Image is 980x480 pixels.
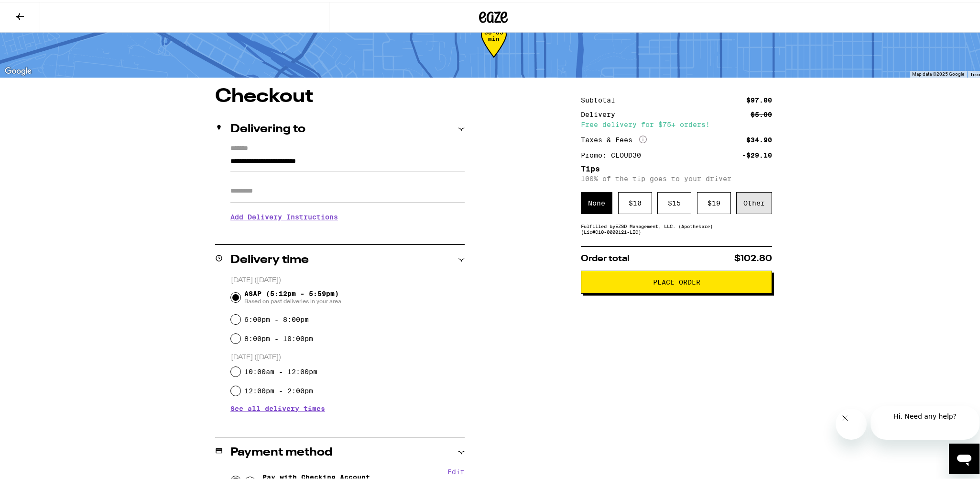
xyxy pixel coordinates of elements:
a: Open this area in Google Maps (opens a new window) [2,63,34,76]
div: -$29.10 [742,150,772,157]
div: Taxes & Fees [581,134,647,142]
div: Subtotal [581,95,622,102]
button: See all delivery times [230,403,325,410]
div: $34.90 [746,135,772,141]
div: $ 15 [657,190,691,212]
label: 12:00pm - 2:00pm [244,385,313,393]
h3: Add Delivery Instructions [230,204,465,226]
h5: Tips [581,163,772,171]
h1: Checkout [215,85,465,104]
div: Fulfilled by EZSD Management, LLC. (Apothekare) (Lic# C10-0000121-LIC ) [581,221,772,233]
div: $ 10 [618,190,652,212]
button: Place Order [581,269,772,292]
span: Map data ©2025 Google [912,69,964,75]
div: $ 19 [697,190,731,212]
label: 10:00am - 12:00pm [244,366,317,374]
span: Based on past deliveries in your area [244,296,341,303]
p: [DATE] ([DATE]) [231,274,465,283]
p: We'll contact you at [PHONE_NUMBER] when we arrive [230,226,465,234]
div: $97.00 [746,95,772,102]
h2: Delivery time [230,252,309,264]
span: $102.80 [734,252,772,261]
label: 6:00pm - 8:00pm [244,314,309,321]
p: [DATE] ([DATE]) [231,351,465,360]
div: 38-85 min [481,27,507,63]
h2: Payment method [230,445,332,457]
button: Edit [447,466,465,474]
div: Free delivery for $75+ orders! [581,119,772,126]
div: Promo: CLOUD30 [581,150,648,157]
iframe: Close message [836,407,867,438]
span: Place Order [653,277,700,284]
img: Google [2,63,34,76]
p: 100% of the tip goes to your driver [581,173,772,181]
label: 8:00pm - 10:00pm [244,333,313,341]
div: None [581,190,612,212]
span: Order total [581,252,630,261]
iframe: Message from company [871,404,980,438]
span: ASAP (5:12pm - 5:59pm) [244,288,341,303]
div: Delivery [581,109,622,116]
h2: Delivering to [230,122,305,133]
iframe: Button to launch messaging window [949,442,980,472]
div: Other [736,190,772,212]
div: $5.00 [751,109,772,116]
